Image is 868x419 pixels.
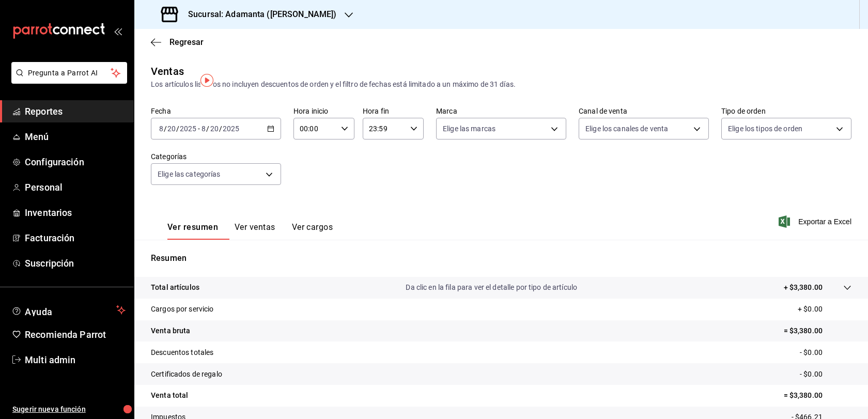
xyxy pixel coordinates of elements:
[7,75,127,86] a: Pregunta a Parrot AI
[25,304,112,316] span: Ayuda
[25,206,126,220] span: Inventarios
[25,256,126,270] span: Suscripción
[151,282,199,293] p: Total artículos
[436,107,566,115] label: Marca
[158,169,221,179] span: Elige las categorías
[12,404,126,415] span: Sugerir nueva función
[219,125,222,133] span: /
[176,125,179,133] span: /
[235,222,275,240] button: Ver ventas
[151,107,281,115] label: Fecha
[800,347,851,358] p: - $0.00
[151,64,184,79] div: Ventas
[179,125,197,133] input: ----
[151,347,213,358] p: Descuentos totales
[11,62,127,84] button: Pregunta a Parrot AI
[25,328,126,342] span: Recomienda Parrot
[169,37,204,47] span: Regresar
[25,104,126,118] span: Reportes
[159,125,164,133] input: --
[25,180,126,194] span: Personal
[292,222,333,240] button: Ver cargos
[151,390,188,401] p: Venta total
[114,27,122,35] button: open_drawer_menu
[151,252,851,265] p: Resumen
[151,37,204,47] button: Regresar
[167,222,218,240] button: Ver resumen
[25,231,126,245] span: Facturación
[728,123,802,134] span: Elige los tipos de orden
[151,369,222,380] p: Certificados de regalo
[443,123,495,134] span: Elige las marcas
[784,390,851,401] p: = $3,380.00
[151,325,190,336] p: Venta bruta
[28,68,111,79] span: Pregunta a Parrot AI
[25,353,126,367] span: Multi admin
[151,304,214,315] p: Cargos por servicio
[585,123,668,134] span: Elige los canales de venta
[25,130,126,144] span: Menú
[180,8,336,21] h3: Sucursal: Adamanta ([PERSON_NAME])
[798,304,851,315] p: + $0.00
[800,369,851,380] p: - $0.00
[201,125,206,133] input: --
[151,153,281,160] label: Categorías
[151,79,851,90] div: Los artículos listados no incluyen descuentos de orden y el filtro de fechas está limitado a un m...
[167,222,333,240] div: navigation tabs
[721,107,851,115] label: Tipo de orden
[222,125,240,133] input: ----
[198,125,200,133] span: -
[363,107,424,115] label: Hora fin
[293,107,354,115] label: Hora inicio
[167,125,176,133] input: --
[781,215,851,228] button: Exportar a Excel
[406,282,577,293] p: Da clic en la fila para ver el detalle por tipo de artículo
[200,74,213,87] img: Tooltip marker
[164,125,167,133] span: /
[784,282,823,293] p: + $3,380.00
[210,125,219,133] input: --
[206,125,209,133] span: /
[579,107,709,115] label: Canal de venta
[25,155,126,169] span: Configuración
[784,325,851,336] p: = $3,380.00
